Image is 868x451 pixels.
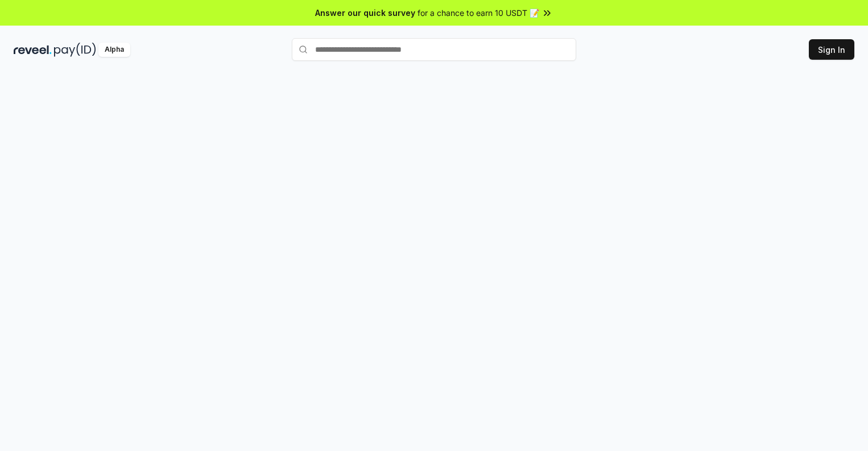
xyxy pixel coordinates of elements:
[54,43,96,57] img: pay_id
[315,7,415,19] span: Answer our quick survey
[14,43,52,57] img: reveel_dark
[418,7,539,19] span: for a chance to earn 10 USDT 📝
[809,39,854,60] button: Sign In
[98,43,130,57] div: Alpha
